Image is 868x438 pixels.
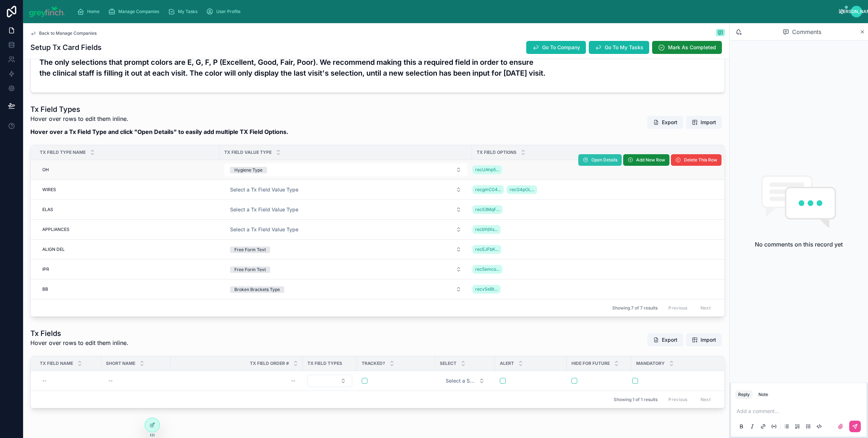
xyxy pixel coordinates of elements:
div: Free Form Text [234,266,266,273]
span: recUAhp5... [475,167,499,173]
span: Mandatory [636,361,665,366]
span: recEJFbK... [475,247,498,252]
span: ALIGN DEL [42,247,65,252]
a: Back to Manage Companies [30,30,97,36]
span: Select a Tx Field Value Type [230,206,298,213]
a: recbYdXs... [472,225,501,234]
button: Reply [735,390,753,399]
div: Hygiene Type [234,167,263,173]
span: Delete This Row [684,157,717,163]
h1: Tx Fields [30,328,128,338]
button: Select Button [224,243,467,256]
button: Select Button [224,163,467,176]
button: Select Button [224,203,467,216]
div: -- [109,378,113,384]
span: WIRES [42,187,56,193]
button: Go To Company [526,41,586,54]
span: Go To My Tasks [605,44,643,51]
a: rec5emco... [472,265,502,274]
button: Select Button [224,183,467,196]
span: User Profile [216,9,241,14]
button: Import [686,333,722,346]
a: My Tasks [166,5,203,18]
div: scrollable content [71,4,839,20]
span: Comments [792,28,821,36]
span: Alert [500,361,514,366]
span: rec5emco... [475,266,499,272]
h3: The only selections that prompt colors are E, G, F, P (Excellent, Good, Fair, Poor). We recommend... [39,57,716,79]
span: rec53MqF... [475,207,499,212]
span: Manage Companies [118,9,159,14]
span: Import [701,119,716,126]
span: IPR [42,266,49,272]
button: Export [647,116,683,129]
p: Hover over rows to edit them inline. [30,114,288,123]
span: recgmC04... [475,187,501,193]
a: rec53MqF... [472,205,502,214]
a: recgmC04... [472,185,504,194]
span: Tx Field Name [40,361,73,366]
span: Select a Tx Field Value Type [230,186,298,193]
strong: Hover over a Tx Field Type and click "Open Details" to easily add multiple TX Field Options. [30,128,288,135]
div: -- [42,378,47,384]
button: Select Button [224,223,467,236]
span: recbYdXs... [475,227,498,232]
div: -- [291,378,295,384]
span: Tx Field Types [307,361,342,366]
h1: Setup Tx Card Fields [30,42,102,52]
span: APPLIANCES [42,227,69,232]
button: Note [756,390,771,399]
a: recEJFbK... [472,245,501,254]
button: Select Button [224,283,467,296]
span: Tx Field Order # [250,361,289,366]
div: Free Form Text [234,247,266,253]
p: Hover over rows to edit them inline. [30,338,128,347]
div: Broken Brackets Type [234,286,280,293]
span: Go To Company [542,44,580,51]
span: recG4pOL... [510,187,534,193]
span: Tx Field Type Name [40,149,86,155]
span: Short Name [106,361,135,366]
img: App logo [29,6,65,17]
span: Select [440,361,456,366]
h1: Tx Field Types [30,104,288,114]
button: Export [647,333,683,346]
div: Note [758,392,768,397]
span: Mark As Completed [668,44,716,51]
a: Manage Companies [106,5,164,18]
button: Import [686,116,722,129]
span: Tx Field Options [477,149,516,155]
a: recG4pOL... [507,185,537,194]
span: Import [701,336,716,344]
button: Select Button [224,263,467,276]
span: recvSeBt... [475,286,498,292]
button: Mark As Completed [652,41,722,54]
span: Open Details [591,157,617,163]
a: recvSeBt... [472,285,501,294]
span: Tracked? [362,361,385,366]
span: ELAS [42,207,53,212]
span: Select a Select [446,377,476,384]
a: recUAhp5... [472,165,502,174]
span: Showing 7 of 7 results [612,305,658,311]
span: Tx Field Value Type [224,149,272,155]
button: Open Details [578,154,622,166]
button: Add New Row [623,154,669,166]
span: My Tasks [178,9,197,14]
span: BB [42,286,48,292]
button: Delete This Row [671,154,722,166]
a: Home [75,5,105,18]
h2: No comments on this record yet [755,240,843,249]
span: Home [87,9,99,14]
span: Showing 1 of 1 results [614,397,658,403]
span: OH [42,167,49,173]
span: Add New Row [636,157,665,163]
span: Back to Manage Companies [39,30,97,36]
button: Select Button [440,374,490,387]
span: Select a Tx Field Value Type [230,226,298,233]
span: Hide for Future [571,361,610,366]
a: User Profile [204,5,246,18]
button: Go To My Tasks [589,41,649,54]
button: Select Button [307,375,352,387]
